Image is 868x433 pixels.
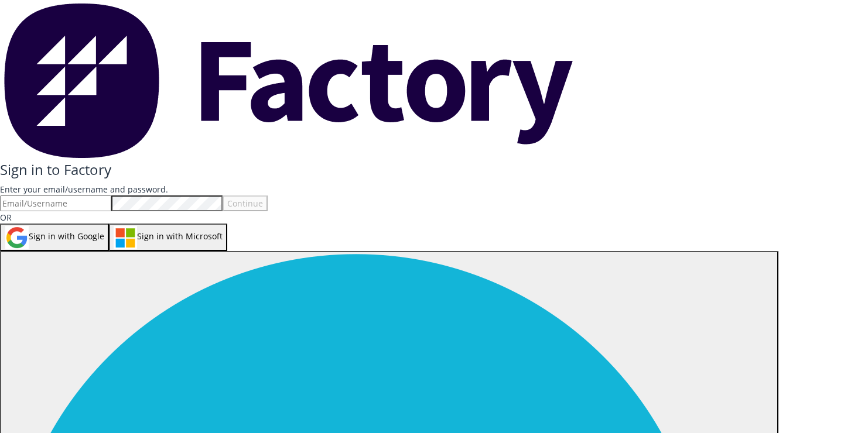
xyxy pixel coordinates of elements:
[223,195,268,211] button: Continue
[29,231,104,242] span: Sign in with Google
[5,225,29,249] img: Google Sign in
[114,225,137,249] img: Microsoft Sign in
[137,231,223,242] span: Sign in with Microsoft
[109,224,227,251] button: Microsoft Sign inSign in with Microsoft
